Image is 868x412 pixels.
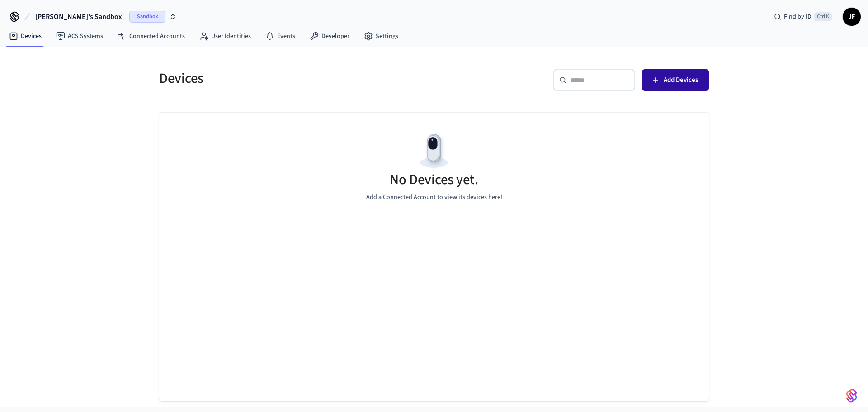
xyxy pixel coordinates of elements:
[159,69,429,88] h5: Devices
[814,12,832,21] span: Ctrl K
[784,12,811,21] span: Find by ID
[366,193,502,202] p: Add a Connected Account to view its devices here!
[2,28,49,44] a: Devices
[110,28,192,44] a: Connected Accounts
[390,170,478,189] h5: No Devices yet.
[846,388,857,403] img: SeamLogoGradient.69752ec5.svg
[258,28,302,44] a: Events
[35,11,122,22] span: [PERSON_NAME]'s Sandbox
[192,28,258,44] a: User Identities
[844,9,860,25] span: JF
[49,28,110,44] a: ACS Systems
[414,131,454,171] img: Devices Empty State
[357,28,406,44] a: Settings
[129,11,165,23] span: Sandbox
[302,28,357,44] a: Developer
[642,69,709,91] button: Add Devices
[664,74,698,86] span: Add Devices
[843,8,861,26] button: JF
[767,9,839,25] div: Find by IDCtrl K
